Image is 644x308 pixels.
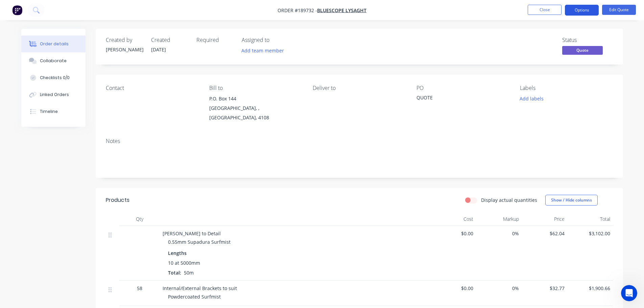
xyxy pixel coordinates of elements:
span: 0% [479,285,519,292]
div: Markup [476,212,522,226]
span: 50m [181,269,196,276]
span: 10 at 5000mm [168,259,200,266]
div: Created [151,37,188,43]
div: PO [416,85,509,91]
div: Linked Orders [40,92,69,98]
div: P.O. Box 144[GEOGRAPHIC_DATA], , [GEOGRAPHIC_DATA], 4108 [209,94,302,122]
a: Bluescope Lysaght [317,7,366,14]
iframe: Intercom live chat [621,285,637,301]
span: Quote [562,46,603,54]
span: $3,102.00 [570,230,610,237]
div: Contact [106,85,198,91]
div: [GEOGRAPHIC_DATA], , [GEOGRAPHIC_DATA], 4108 [209,103,302,122]
span: $0.00 [433,230,473,237]
span: $32.77 [524,285,565,292]
div: QUOTE [416,94,501,103]
div: Required [196,37,234,43]
span: $62.04 [524,230,565,237]
span: Order #189732 - [278,7,317,14]
div: Order details [40,41,69,47]
div: Total [567,212,613,226]
label: Display actual quantities [481,196,537,204]
img: Factory [12,5,22,15]
button: Options [565,5,599,16]
span: 0% [479,230,519,237]
button: Show / Hide columns [545,195,598,206]
div: Notes [106,138,613,144]
div: Created by [106,37,143,43]
button: Close [528,5,562,15]
button: Quote [562,46,603,56]
button: Checklists 0/0 [21,69,86,86]
div: Labels [520,85,613,91]
button: Add team member [238,46,287,55]
span: Lengths [168,250,187,257]
div: Qty [119,212,160,226]
div: Price [522,212,567,226]
span: [PERSON_NAME] to Detail [163,230,221,237]
div: [PERSON_NAME] [106,46,143,53]
span: Internal/External Brackets to suit [163,285,237,291]
div: Status [562,37,613,43]
button: Timeline [21,103,86,120]
button: Collaborate [21,52,86,69]
div: Deliver to [313,85,405,91]
span: $1,900.66 [570,285,610,292]
span: Powdercoated Surfmist [168,293,221,300]
div: Cost [430,212,476,226]
div: Assigned to [242,37,309,43]
div: Checklists 0/0 [40,75,70,81]
span: 58 [137,285,142,292]
button: Add labels [516,94,547,103]
div: Products [106,196,129,204]
button: Add team member [242,46,288,55]
span: 0.55mm Supadura Surfmist [168,239,231,245]
div: P.O. Box 144 [209,94,302,103]
div: Timeline [40,109,58,115]
span: Total: [168,269,181,276]
div: Bill to [209,85,302,91]
button: Linked Orders [21,86,86,103]
button: Edit Quote [602,5,636,15]
button: Order details [21,35,86,52]
div: Collaborate [40,58,67,64]
span: [DATE] [151,46,166,53]
span: $0.00 [433,285,473,292]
